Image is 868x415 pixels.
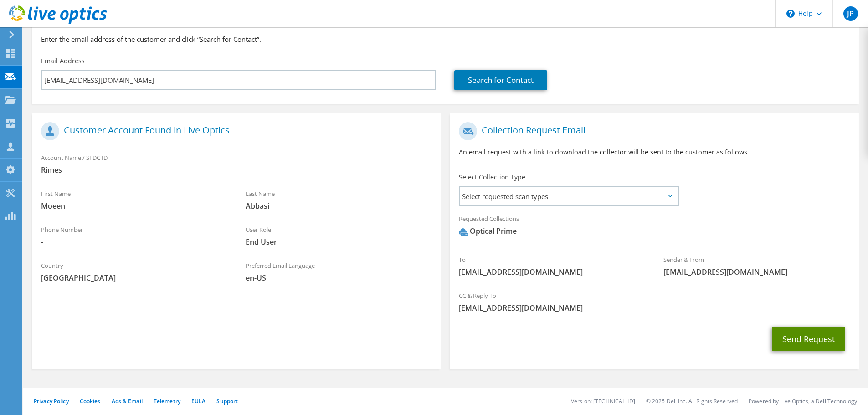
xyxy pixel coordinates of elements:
div: Optical Prime [459,226,517,236]
a: Telemetry [154,397,180,405]
span: Rimes [41,165,431,175]
span: Moeen [41,201,227,211]
li: Powered by Live Optics, a Dell Technology [749,397,857,405]
span: Select requested scan types [460,187,678,205]
button: Send Request [772,327,845,351]
div: Requested Collections [450,209,858,246]
div: Sender & From [654,250,859,282]
div: Preferred Email Language [236,256,441,287]
li: Version: [TECHNICAL_ID] [571,397,635,405]
div: To [450,250,654,282]
a: Privacy Policy [34,397,69,405]
div: First Name [32,184,236,215]
span: - [41,237,227,247]
span: JP [843,6,858,21]
div: CC & Reply To [450,286,858,318]
span: End User [246,237,432,247]
div: User Role [236,220,441,251]
p: An email request with a link to download the collector will be sent to the customer as follows. [459,147,849,157]
h3: Enter the email address of the customer and click “Search for Contact”. [41,34,850,44]
label: Email Address [41,56,85,66]
span: [EMAIL_ADDRESS][DOMAIN_NAME] [663,267,850,277]
div: Phone Number [32,220,236,251]
span: Abbasi [246,201,432,211]
a: Search for Contact [454,70,547,90]
li: © 2025 Dell Inc. All Rights Reserved [646,397,738,405]
label: Select Collection Type [459,173,525,182]
h1: Collection Request Email [459,122,845,140]
span: en-US [246,273,432,283]
div: Last Name [236,184,441,215]
span: [EMAIL_ADDRESS][DOMAIN_NAME] [459,267,645,277]
a: EULA [191,397,205,405]
span: [EMAIL_ADDRESS][DOMAIN_NAME] [459,303,849,313]
h1: Customer Account Found in Live Optics [41,122,427,140]
a: Cookies [80,397,101,405]
a: Ads & Email [112,397,143,405]
span: [GEOGRAPHIC_DATA] [41,273,227,283]
a: Support [216,397,238,405]
div: Country [32,256,236,287]
svg: \n [786,10,795,18]
div: Account Name / SFDC ID [32,148,441,179]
